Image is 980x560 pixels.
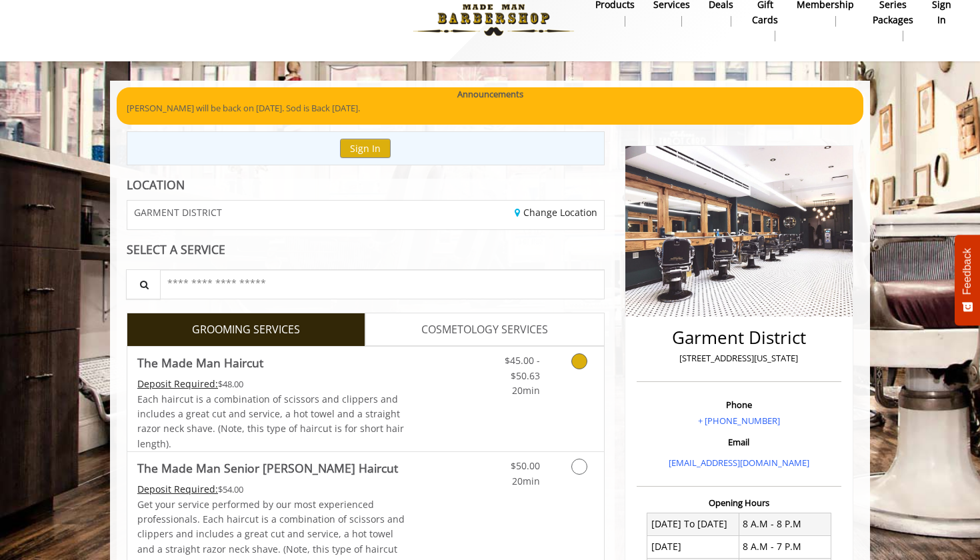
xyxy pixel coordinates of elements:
[640,351,838,365] p: [STREET_ADDRESS][US_STATE]
[637,498,841,507] h3: Opening Hours
[192,321,300,339] span: GROOMING SERVICES
[698,415,780,427] a: + [PHONE_NUMBER]
[647,535,739,558] td: [DATE]
[640,328,838,347] h2: Garment District
[137,393,404,450] span: Each haircut is a combination of scissors and clippers and includes a great cut and service, a ho...
[127,243,605,256] div: SELECT A SERVICE
[137,483,218,495] span: This service needs some Advance to be paid before we block your appointment
[127,177,185,193] b: LOCATION
[505,354,540,381] span: $45.00 - $50.63
[955,235,980,325] button: Feedback - Show survey
[134,207,222,217] span: GARMENT DISTRICT
[421,321,548,339] span: COSMETOLOGY SERVICES
[137,377,405,391] div: $48.00
[512,384,540,397] span: 20min
[457,87,523,101] b: Announcements
[137,377,218,390] span: This service needs some Advance to be paid before we block your appointment
[512,475,540,487] span: 20min
[647,513,739,535] td: [DATE] To [DATE]
[669,457,809,469] a: [EMAIL_ADDRESS][DOMAIN_NAME]
[511,459,540,472] span: $50.00
[137,459,398,477] b: The Made Man Senior [PERSON_NAME] Haircut
[127,101,853,115] p: [PERSON_NAME] will be back on [DATE]. Sod is Back [DATE].
[640,400,838,409] h3: Phone
[515,206,597,219] a: Change Location
[137,482,405,497] div: $54.00
[739,513,831,535] td: 8 A.M - 8 P.M
[340,139,391,158] button: Sign In
[137,353,263,372] b: The Made Man Haircut
[961,248,973,295] span: Feedback
[739,535,831,558] td: 8 A.M - 7 P.M
[640,437,838,447] h3: Email
[126,269,161,299] button: Service Search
